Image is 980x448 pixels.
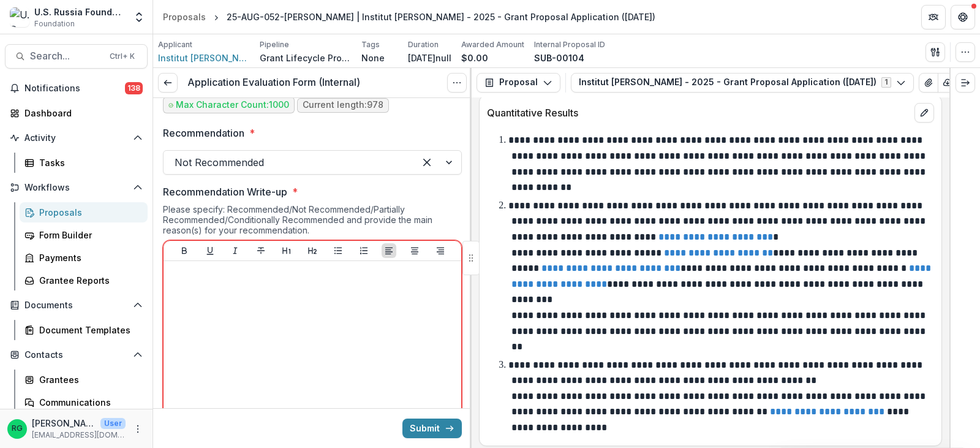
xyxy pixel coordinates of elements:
[20,202,148,222] a: Proposals
[921,5,946,29] button: Partners
[130,422,145,436] button: More
[331,243,345,258] button: Bullet List
[20,270,148,290] a: Grantee Reports
[24,350,128,360] span: Contacts
[20,392,148,412] a: Communications
[100,418,126,429] p: User
[24,83,125,94] span: Notifications
[534,51,584,64] p: SUB-00104
[20,248,148,268] a: Payments
[361,39,380,50] p: Tags
[303,100,383,110] p: Current length: 978
[10,7,29,27] img: U.S. Russia Foundation
[361,51,385,64] p: None
[956,73,975,93] button: Expand right
[5,128,148,148] button: Open Activity
[12,425,23,433] div: Ruslan Garipov
[461,51,488,64] p: $0.00
[951,5,975,29] button: Get Help
[158,8,660,26] nav: breadcrumb
[433,243,448,258] button: Align Right
[24,107,138,120] div: Dashboard
[39,206,138,219] div: Proposals
[34,6,126,18] div: U.S. Russia Foundation
[163,204,462,240] div: Please specify: Recommended/Not Recommended/Partially Recommended/Conditionally Recommended and p...
[177,243,192,258] button: Bold
[158,8,211,26] a: Proposals
[408,39,439,50] p: Duration
[461,39,524,50] p: Awarded Amount
[260,39,289,50] p: Pipeline
[34,18,75,29] span: Foundation
[5,178,148,197] button: Open Workflows
[32,430,126,441] p: [EMAIL_ADDRESS][DOMAIN_NAME]
[5,295,148,315] button: Open Documents
[382,243,396,258] button: Align Left
[5,78,148,98] button: Notifications138
[305,243,320,258] button: Heading 2
[534,39,605,50] p: Internal Proposal ID
[39,156,138,169] div: Tasks
[417,153,437,172] div: Clear selected options
[20,225,148,245] a: Form Builder
[107,50,137,63] div: Ctrl + K
[203,243,217,258] button: Underline
[39,396,138,409] div: Communications
[408,51,451,64] p: [DATE]null
[5,345,148,365] button: Open Contacts
[30,50,102,62] span: Search...
[187,77,360,88] h3: Application Evaluation Form (Internal)
[39,373,138,386] div: Grantees
[125,82,143,94] span: 138
[20,320,148,340] a: Document Templates
[356,243,371,258] button: Ordered List
[20,153,148,173] a: Tasks
[487,105,910,120] p: Quantitative Results
[163,184,287,199] p: Recommendation Write-up
[163,126,244,140] p: Recommendation
[32,417,96,430] p: [PERSON_NAME]
[130,5,148,29] button: Open entity switcher
[279,243,294,258] button: Heading 1
[260,51,352,64] p: Grant Lifecycle Process
[5,44,148,69] button: Search...
[447,73,467,93] button: Options
[24,183,128,193] span: Workflows
[39,251,138,264] div: Payments
[571,73,914,93] button: Institut [PERSON_NAME] - 2025 - Grant Proposal Application ([DATE])1
[24,300,128,311] span: Documents
[477,73,560,93] button: Proposal
[228,243,243,258] button: Italicize
[254,243,268,258] button: Strike
[158,51,250,64] a: Institut [PERSON_NAME]
[914,103,934,123] button: edit
[919,73,938,93] button: View Attached Files
[402,419,462,438] button: Submit
[39,274,138,287] div: Grantee Reports
[5,103,148,123] a: Dashboard
[39,229,138,241] div: Form Builder
[227,10,655,23] div: 25-AUG-052-[PERSON_NAME] | Institut [PERSON_NAME] - 2025 - Grant Proposal Application ([DATE])
[39,324,138,336] div: Document Templates
[407,243,422,258] button: Align Center
[158,39,192,50] p: Applicant
[20,370,148,390] a: Grantees
[24,133,128,143] span: Activity
[163,10,206,23] div: Proposals
[176,100,289,110] p: Max Character Count: 1000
